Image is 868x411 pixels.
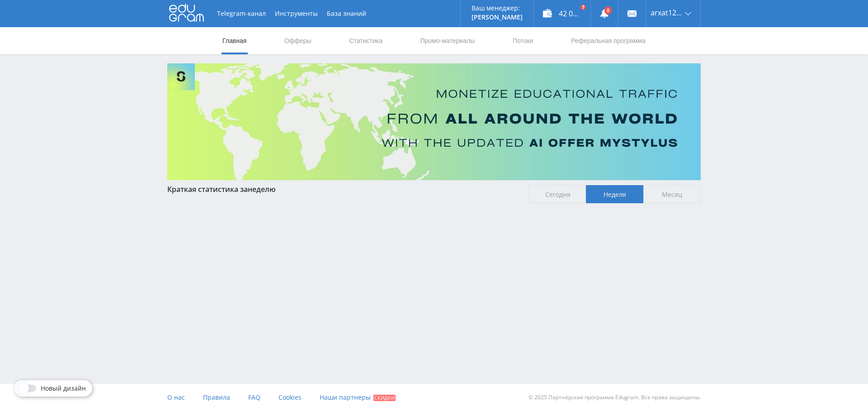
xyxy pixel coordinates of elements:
a: Наши партнеры Скидки [320,384,396,411]
p: Ваш менеджер: [472,5,523,12]
a: Офферы [283,27,312,54]
a: Правила [203,384,230,411]
div: Краткая статистика за [167,185,520,193]
img: Banner [167,63,701,180]
a: FAQ [248,384,260,411]
span: FAQ [248,393,260,401]
span: Сегодня [529,185,586,203]
span: О нас [167,393,185,401]
span: неделю [248,184,276,194]
div: © 2025 Партнёрская программа Edugram. Все права защищены. [439,384,701,411]
a: Статистика [348,27,383,54]
span: Неделя [586,185,643,203]
span: arxat1268 [651,9,682,16]
a: Потоки [512,27,534,54]
span: Cookies [278,393,302,401]
span: Наши партнеры [320,393,371,401]
a: Главная [222,27,247,54]
span: Месяц [643,185,701,203]
span: Новый дизайн [41,385,86,392]
a: Реферальная программа [570,27,646,54]
a: Промо-материалы [420,27,476,54]
a: О нас [167,384,185,411]
span: Скидки [373,395,396,401]
span: Правила [203,393,230,401]
p: [PERSON_NAME] [472,14,523,21]
a: Cookies [278,384,302,411]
